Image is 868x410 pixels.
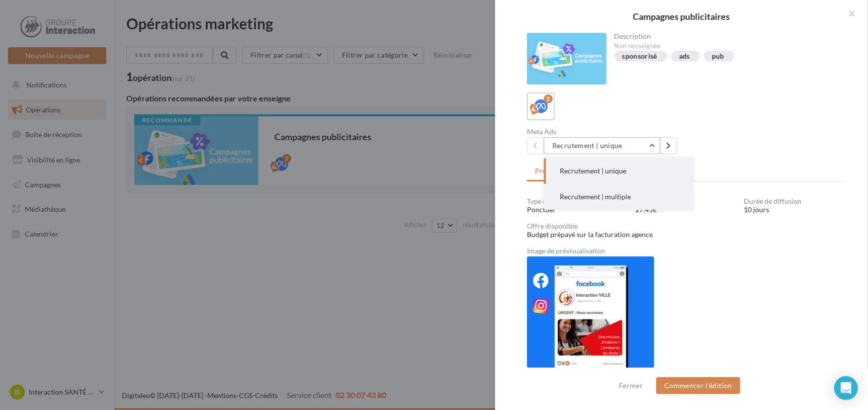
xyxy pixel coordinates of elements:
[635,205,736,215] div: 27.45€
[527,256,654,368] img: 008b87f00d921ddecfa28f1c35eec23d.png
[712,53,724,60] div: pub
[656,377,740,394] button: Commencer l'édition
[622,53,658,60] div: sponsorisé
[679,53,690,60] div: ads
[834,376,858,400] div: Open Intercom Messenger
[560,166,626,175] span: Recrutement | unique
[527,128,682,135] div: Meta Ads
[544,137,660,154] button: Recrutement | unique
[544,158,693,184] button: Recrutement | unique
[527,230,844,240] div: Budget prépayé sur la facturation agence
[744,205,844,215] div: 10 jours
[527,205,627,215] div: Ponctuel
[614,33,837,40] div: Description
[527,198,627,205] div: Type de campagne
[527,247,844,254] div: Image de prévisualisation
[511,12,852,21] div: Campagnes publicitaires
[544,94,553,103] div: 2
[744,198,844,205] div: Durée de diffusion
[527,223,844,230] div: Offre disponible
[615,380,647,392] button: Fermer
[560,192,631,201] span: Recrutement | multiple
[544,184,693,210] button: Recrutement | multiple
[614,42,837,51] div: Non renseignée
